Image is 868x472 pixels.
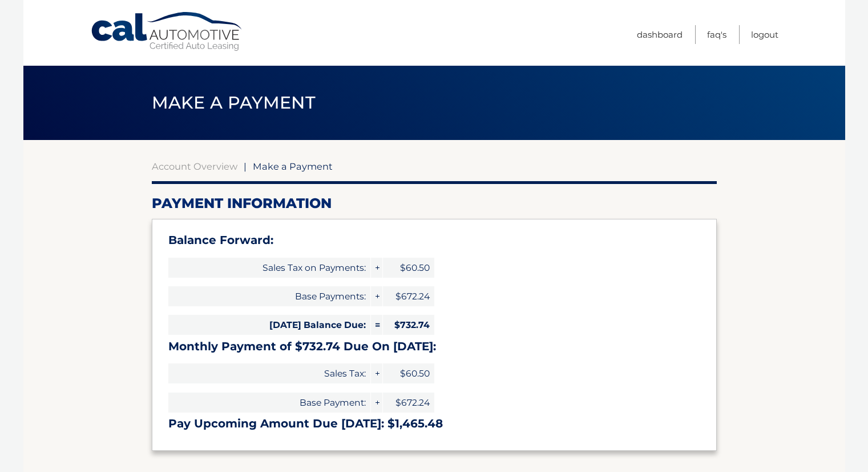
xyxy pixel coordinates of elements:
[751,25,778,44] a: Logout
[383,393,434,413] span: $672.24
[168,363,370,383] span: Sales Tax:
[168,417,700,431] h3: Pay Upcoming Amount Due [DATE]: $1,465.48
[168,286,370,306] span: Base Payments:
[168,258,370,278] span: Sales Tax on Payments:
[383,315,434,335] span: $732.74
[90,11,244,52] a: Cal Automotive
[168,339,700,354] h3: Monthly Payment of $732.74 Due On [DATE]:
[707,25,726,44] a: FAQ's
[168,393,370,413] span: Base Payment:
[152,92,316,113] span: Make a Payment
[371,393,382,413] span: +
[152,195,717,212] h2: Payment Information
[637,25,683,44] a: Dashboard
[152,161,237,172] a: Account Overview
[244,161,247,172] span: |
[371,258,382,278] span: +
[383,286,434,306] span: $672.24
[168,315,370,335] span: [DATE] Balance Due:
[371,315,382,335] span: =
[371,286,382,306] span: +
[168,233,700,247] h3: Balance Forward:
[253,161,333,172] span: Make a Payment
[383,363,434,383] span: $60.50
[383,258,434,278] span: $60.50
[371,363,382,383] span: +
